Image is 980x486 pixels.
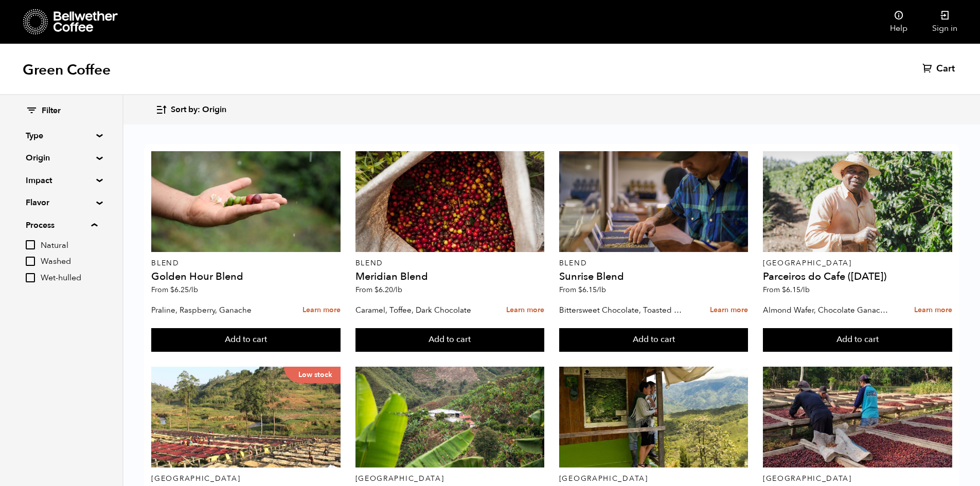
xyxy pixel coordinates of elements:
[763,475,952,482] p: [GEOGRAPHIC_DATA]
[26,174,97,187] summary: Impact
[800,285,810,295] span: /lb
[559,260,749,267] p: Blend
[26,219,97,231] summary: Process
[41,240,97,251] span: Natural
[559,328,749,352] button: Add to cart
[922,63,957,75] a: Cart
[782,285,786,295] span: $
[284,367,341,383] p: Low stock
[26,152,97,164] summary: Origin
[26,240,35,249] input: Natural
[597,285,606,295] span: /lb
[151,260,341,267] p: Blend
[578,285,582,295] span: $
[26,196,97,209] summary: Flavor
[578,285,606,295] bdi: 6.15
[26,273,35,282] input: Wet-hulled
[375,285,379,295] span: $
[151,302,280,318] p: Praline, Raspberry, Ganache
[41,256,97,267] span: Washed
[355,302,484,318] p: Caramel, Toffee, Dark Chocolate
[151,272,341,282] h4: Golden Hour Blend
[171,104,226,116] span: Sort by: Origin
[151,367,341,467] a: Low stock
[26,130,97,142] summary: Type
[763,302,892,318] p: Almond Wafer, Chocolate Ganache, Bing Cherry
[170,285,198,295] bdi: 6.25
[42,105,61,117] span: Filter
[355,328,545,352] button: Add to cart
[170,285,174,295] span: $
[355,475,545,482] p: [GEOGRAPHIC_DATA]
[782,285,810,295] bdi: 6.15
[26,257,35,266] input: Washed
[559,272,749,282] h4: Sunrise Blend
[41,273,97,284] span: Wet-hulled
[151,475,341,482] p: [GEOGRAPHIC_DATA]
[710,299,748,321] a: Learn more
[355,285,402,295] span: From
[559,302,688,318] p: Bittersweet Chocolate, Toasted Marshmallow, Candied Orange, Praline
[355,260,545,267] p: Blend
[375,285,402,295] bdi: 6.20
[302,299,341,321] a: Learn more
[763,328,952,352] button: Add to cart
[23,61,111,79] h1: Green Coffee
[393,285,402,295] span: /lb
[763,260,952,267] p: [GEOGRAPHIC_DATA]
[763,272,952,282] h4: Parceiros do Cafe ([DATE])
[936,63,955,75] span: Cart
[763,285,810,295] span: From
[355,272,545,282] h4: Meridian Blend
[189,285,198,295] span: /lb
[559,285,606,295] span: From
[559,475,749,482] p: [GEOGRAPHIC_DATA]
[914,299,952,321] a: Learn more
[151,285,198,295] span: From
[506,299,544,321] a: Learn more
[151,328,341,352] button: Add to cart
[155,98,226,122] button: Sort by: Origin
